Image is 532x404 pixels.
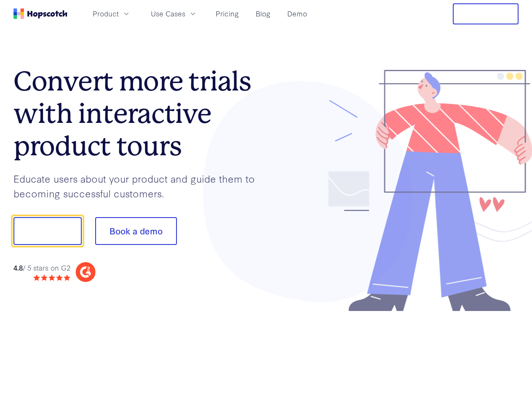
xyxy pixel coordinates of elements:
[151,8,185,19] span: Use Cases
[13,65,266,162] h1: Convert more trials with interactive product tours
[13,8,67,19] a: Home
[88,7,136,21] button: Product
[146,7,202,21] button: Use Cases
[93,8,119,19] span: Product
[453,3,519,24] button: Free Trial
[13,263,23,272] strong: 4.8
[13,217,82,245] button: Show me!
[212,7,242,21] a: Pricing
[252,7,274,21] a: Blog
[284,7,310,21] a: Demo
[13,171,266,200] p: Educate users about your product and guide them to becoming successful customers.
[95,217,177,245] button: Book a demo
[13,263,70,273] div: / 5 stars on G2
